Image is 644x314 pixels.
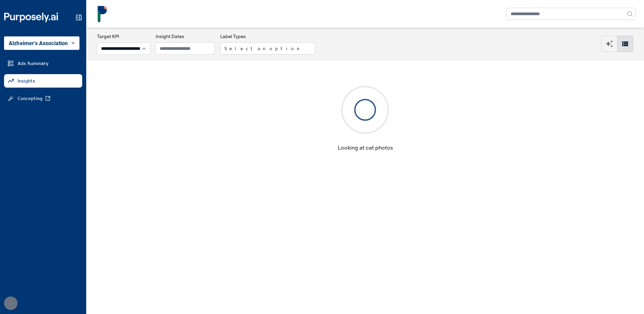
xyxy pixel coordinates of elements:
[94,5,111,22] img: logo
[4,92,82,105] a: Concepting
[156,33,215,40] h3: Insight Dates
[4,57,82,70] a: Ads Summary
[18,95,42,102] span: Concepting
[4,36,79,50] div: Alzheimer's Association
[18,60,49,67] span: Ads Summary
[220,33,315,40] h3: Label Types
[4,74,82,88] a: Insights
[220,42,315,55] button: Select an option
[97,33,150,40] h3: Target KPI
[18,77,35,84] span: Insights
